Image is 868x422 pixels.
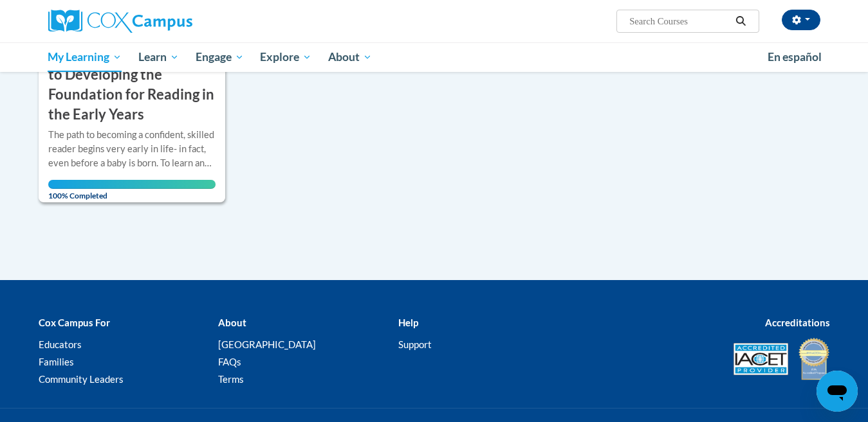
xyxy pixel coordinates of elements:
a: Educators [39,338,82,350]
span: About [328,49,372,65]
div: The path to becoming a confident, skilled reader begins very early in life- in fact, even before ... [48,128,216,170]
a: Engage [187,42,252,72]
img: Cox Campus [48,10,192,33]
img: Accredited IACET® Provider [734,343,788,375]
span: En español [768,50,822,64]
a: Support [398,338,432,350]
div: Main menu [29,42,840,72]
button: Account Settings [782,10,820,30]
button: Search [731,13,750,29]
a: Cox Campus [48,10,293,33]
span: Explore [260,49,311,65]
b: Help [398,317,418,328]
h3: An Ecosystem Approach to Developing the Foundation for Reading in the Early Years [48,45,216,124]
iframe: Button to launch messaging window [817,371,858,412]
input: Search Courses [628,13,731,29]
a: Learn [130,42,187,72]
span: 100% Completed [48,180,216,200]
a: Terms [218,373,244,385]
b: Cox Campus For [39,317,110,328]
div: Your progress [48,180,216,189]
span: Engage [196,49,244,65]
a: En español [759,44,830,71]
span: Learn [138,49,179,65]
a: Community Leaders [39,373,124,385]
b: About [218,317,246,328]
span: My Learning [48,49,122,65]
a: About [320,42,380,72]
img: IDA® Accredited [798,337,830,382]
b: Accreditations [765,317,830,328]
a: Explore [252,42,320,72]
a: My Learning [40,42,131,72]
a: FAQs [218,356,241,367]
a: Families [39,356,74,367]
a: [GEOGRAPHIC_DATA] [218,338,316,350]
